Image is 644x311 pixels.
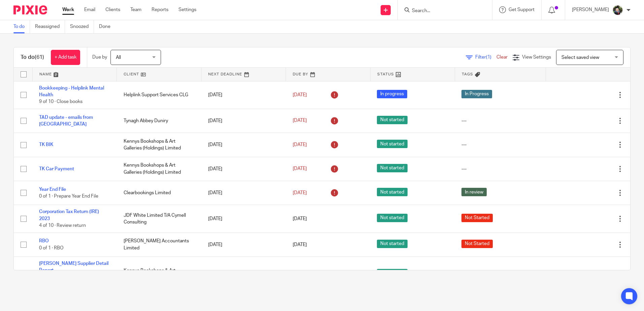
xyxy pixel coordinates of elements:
[496,55,508,60] a: Clear
[377,188,408,196] span: Not started
[561,55,599,60] span: Select saved view
[377,116,408,124] span: Not started
[92,54,107,61] p: Due by
[293,191,307,195] span: [DATE]
[105,6,120,13] a: Clients
[39,187,66,192] a: Year End File
[612,5,623,15] img: Jade.jpeg
[117,181,201,205] td: Clearbookings Limited
[377,140,408,148] span: Not started
[62,6,74,13] a: Work
[35,55,44,60] span: (61)
[201,133,286,157] td: [DATE]
[293,167,307,171] span: [DATE]
[21,54,44,61] h1: To do
[377,164,408,172] span: Not started
[39,167,74,171] a: TK Car Payment
[117,233,201,256] td: [PERSON_NAME] Accountants Limited
[99,20,116,33] a: Done
[461,240,493,248] span: Not Started
[13,5,47,14] img: Pixie
[201,257,286,291] td: [DATE]
[39,246,64,250] span: 0 of 1 · RBO
[130,6,141,13] a: Team
[201,233,286,256] td: [DATE]
[39,261,108,273] a: [PERSON_NAME] Supplier Detail Report
[70,20,94,33] a: Snoozed
[377,214,408,222] span: Not started
[39,209,99,221] a: Corporation Tax Return (IRE) 2023
[117,133,201,157] td: Kennys Bookshops & Art Galleries (Holdings) Limited
[475,55,496,60] span: Filter
[39,239,49,243] a: RBO
[116,55,121,60] span: All
[117,109,201,133] td: Tynagh Abbey Duniry
[461,166,539,172] div: ---
[522,55,551,60] span: View Settings
[377,240,408,248] span: Not started
[411,8,472,14] input: Search
[117,81,201,109] td: Helplink Support Services CLG
[201,205,286,233] td: [DATE]
[39,115,93,127] a: TAD update - emails from [GEOGRAPHIC_DATA]
[293,142,307,147] span: [DATE]
[201,109,286,133] td: [DATE]
[179,6,196,13] a: Settings
[461,117,539,124] div: ---
[462,72,473,76] span: Tags
[293,216,307,221] span: [DATE]
[152,6,168,13] a: Reports
[293,242,307,247] span: [DATE]
[39,99,83,104] span: 9 of 10 · Close books
[39,223,86,228] span: 4 of 10 · Review return
[509,7,535,12] span: Get Support
[117,205,201,233] td: JDF White Limited T/A Cymell Consulting
[39,142,53,147] a: TK BIK
[461,188,487,196] span: In review
[377,269,408,277] span: Not started
[39,194,98,199] span: 0 of 1 · Prepare Year End File
[35,20,65,33] a: Reassigned
[117,157,201,181] td: Kennys Bookshops & Art Galleries (Holdings) Limited
[39,86,104,97] a: Bookkeeping - Helplink Mental Health
[461,90,492,98] span: In Progress
[13,20,30,33] a: To do
[51,50,80,65] a: + Add task
[486,55,491,60] span: (1)
[201,157,286,181] td: [DATE]
[117,257,201,291] td: Kennys Bookshops & Art Galleries (Holdings) Limited
[377,90,407,98] span: In progress
[461,214,493,222] span: Not Started
[84,6,95,13] a: Email
[201,81,286,109] td: [DATE]
[572,6,609,13] p: [PERSON_NAME]
[293,118,307,123] span: [DATE]
[461,141,539,148] div: ---
[201,181,286,205] td: [DATE]
[293,93,307,97] span: [DATE]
